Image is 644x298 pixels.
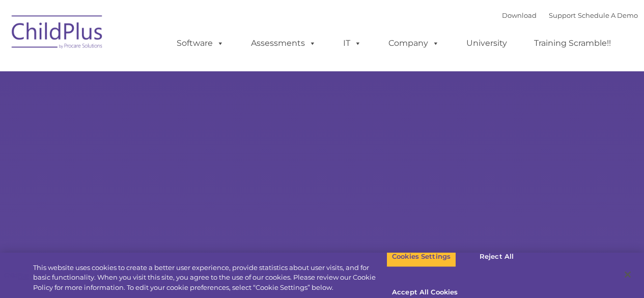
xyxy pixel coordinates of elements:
[456,33,517,53] a: University
[524,33,621,53] a: Training Scramble!!
[333,33,372,53] a: IT
[378,33,450,53] a: Company
[617,263,639,286] button: Close
[33,263,386,293] div: This website uses cookies to create a better user experience, provide statistics about user visit...
[502,11,638,19] font: |
[7,8,108,59] img: ChildPlus by Procare Solutions
[578,11,638,19] a: Schedule A Demo
[166,33,234,53] a: Software
[465,246,528,267] button: Reject All
[241,33,326,53] a: Assessments
[549,11,576,19] a: Support
[386,246,456,267] button: Cookies Settings
[502,11,537,19] a: Download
